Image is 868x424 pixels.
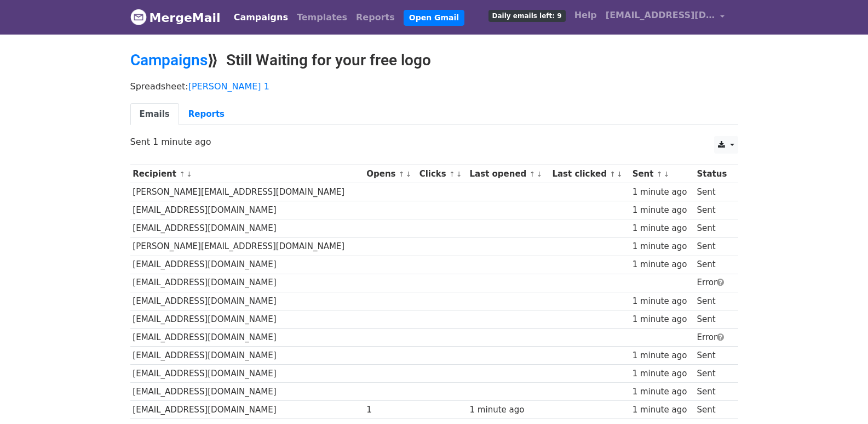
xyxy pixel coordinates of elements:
[633,295,692,308] div: 1 minute ago
[130,347,364,365] td: [EMAIL_ADDRESS][DOMAIN_NAME]
[130,136,738,148] p: Sent 1 minute ago
[633,204,692,217] div: 1 minute ago
[694,256,732,274] td: Sent
[694,401,732,419] td: Sent
[694,219,732,238] td: Sent
[694,347,732,365] td: Sent
[130,9,147,25] img: MergeMail logo
[633,186,692,199] div: 1 minute ago
[694,383,732,401] td: Sent
[657,170,663,178] a: ↑
[694,165,732,183] th: Status
[130,6,221,29] a: MergeMail
[364,165,416,183] th: Opens
[633,222,692,235] div: 1 minute ago
[186,170,192,178] a: ↓
[130,51,208,69] a: Campaigns
[130,292,364,310] td: [EMAIL_ADDRESS][DOMAIN_NAME]
[606,9,715,22] span: [EMAIL_ADDRESS][DOMAIN_NAME]
[633,386,692,398] div: 1 minute ago
[405,170,411,178] a: ↓
[399,170,405,178] a: ↑
[550,165,630,183] th: Last clicked
[467,165,550,183] th: Last opened
[352,7,399,29] a: Reports
[694,292,732,310] td: Sent
[470,404,547,416] div: 1 minute ago
[617,170,623,178] a: ↓
[130,328,364,346] td: [EMAIL_ADDRESS][DOMAIN_NAME]
[601,4,729,30] a: [EMAIL_ADDRESS][DOMAIN_NAME]
[663,170,669,178] a: ↓
[449,170,455,178] a: ↑
[484,4,570,26] a: Daily emails left: 9
[188,81,269,92] a: [PERSON_NAME] 1
[292,7,352,29] a: Templates
[130,383,364,401] td: [EMAIL_ADDRESS][DOMAIN_NAME]
[130,201,364,219] td: [EMAIL_ADDRESS][DOMAIN_NAME]
[610,170,616,178] a: ↑
[130,165,364,183] th: Recipient
[130,81,738,92] p: Spreadsheet:
[130,274,364,292] td: [EMAIL_ADDRESS][DOMAIN_NAME]
[633,258,692,271] div: 1 minute ago
[130,183,364,201] td: [PERSON_NAME][EMAIL_ADDRESS][DOMAIN_NAME]
[633,349,692,362] div: 1 minute ago
[630,165,694,183] th: Sent
[130,51,738,70] h2: ⟫ Still Waiting for your free logo
[633,313,692,326] div: 1 minute ago
[179,103,234,126] a: Reports
[570,4,601,26] a: Help
[130,103,179,126] a: Emails
[633,240,692,253] div: 1 minute ago
[130,310,364,328] td: [EMAIL_ADDRESS][DOMAIN_NAME]
[488,10,566,22] span: Daily emails left: 9
[130,365,364,383] td: [EMAIL_ADDRESS][DOMAIN_NAME]
[130,238,364,256] td: [PERSON_NAME][EMAIL_ADDRESS][DOMAIN_NAME]
[130,219,364,238] td: [EMAIL_ADDRESS][DOMAIN_NAME]
[633,404,692,416] div: 1 minute ago
[456,170,462,178] a: ↓
[633,368,692,380] div: 1 minute ago
[417,165,467,183] th: Clicks
[694,238,732,256] td: Sent
[694,365,732,383] td: Sent
[694,274,732,292] td: Error
[366,404,414,416] div: 1
[694,310,732,328] td: Sent
[694,201,732,219] td: Sent
[130,401,364,419] td: [EMAIL_ADDRESS][DOMAIN_NAME]
[130,256,364,274] td: [EMAIL_ADDRESS][DOMAIN_NAME]
[694,183,732,201] td: Sent
[694,328,732,346] td: Error
[179,170,185,178] a: ↑
[404,10,464,26] a: Open Gmail
[536,170,542,178] a: ↓
[530,170,536,178] a: ↑
[229,7,292,29] a: Campaigns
